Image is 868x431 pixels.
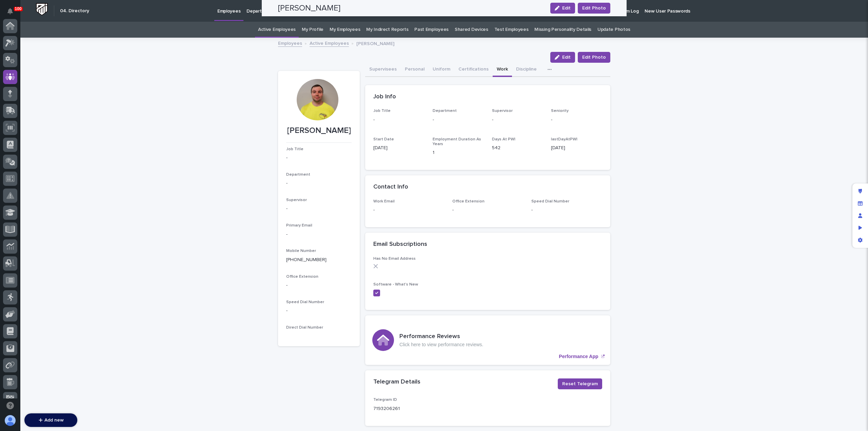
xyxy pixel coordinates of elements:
span: lastDayAtPWI [551,137,577,141]
span: Reset Telegram [562,380,598,387]
a: Employees [278,39,302,47]
span: Office Extension [286,275,318,279]
span: Primary Email [286,223,312,228]
h2: Email Subscriptions [373,241,427,248]
span: Job Title [373,109,391,113]
p: [PERSON_NAME] [356,39,394,47]
div: Notifications100 [8,8,17,19]
span: Employment Duration As Years [433,137,481,146]
p: - [551,116,602,123]
div: App settings [854,234,866,246]
span: Has No Email Address [373,257,416,261]
p: - [286,307,352,314]
a: Active Employees [310,39,349,47]
a: Performance App [365,315,610,365]
button: users-avatar [3,413,17,428]
span: Edit [562,55,571,60]
div: Preview as [854,222,866,234]
span: Speed Dial Number [531,199,569,203]
span: Telegram ID [373,398,397,402]
span: Mobile Number [286,249,316,253]
a: Update Photos [597,22,630,38]
button: Add new [24,413,77,427]
a: Active Employees [258,22,296,38]
span: Department [433,109,457,113]
p: 1 [433,149,484,156]
h3: Performance Reviews [399,333,483,340]
p: - [286,180,352,187]
button: Notifications [3,4,17,18]
h2: 04. Directory [60,8,89,14]
h2: Job Info [373,93,396,101]
p: 100 [15,6,22,11]
p: [DATE] [373,144,425,152]
p: - [531,207,602,214]
p: - [492,116,543,123]
button: Work [493,63,512,77]
a: Shared Devices [455,22,488,38]
span: Work Email [373,199,395,203]
span: Department [286,173,310,177]
span: Supervisor [286,198,307,202]
a: Test Employees [494,22,529,38]
span: Days At PWI [492,137,515,141]
p: - [286,205,352,212]
h2: Telegram Details [373,378,420,386]
button: Edit Photo [578,52,610,63]
p: [DATE] [551,144,602,152]
p: Performance App [559,354,598,359]
p: - [433,116,484,123]
div: Manage fields and data [854,197,866,210]
button: Reset Telegram [558,378,602,389]
p: - [286,154,352,161]
p: 7193206261 [373,405,400,412]
button: Edit [550,52,575,63]
span: Office Extension [452,199,485,203]
a: Missing Personality Details [534,22,591,38]
button: Open support chat [3,398,17,413]
span: Direct Dial Number [286,326,323,330]
p: - [373,207,444,214]
h2: Contact Info [373,183,408,191]
p: 542 [492,144,543,152]
p: - [373,116,425,123]
a: My Indirect Reports [366,22,408,38]
span: Seniority [551,109,569,113]
img: Workspace Logo [36,3,48,16]
p: [PERSON_NAME] [286,126,352,136]
button: Personal [401,63,429,77]
span: Supervisor [492,109,513,113]
a: My Profile [302,22,323,38]
a: Past Employees [414,22,449,38]
span: Start Date [373,137,394,141]
button: Supervisees [365,63,401,77]
div: Manage users [854,210,866,222]
a: My Employees [330,22,360,38]
p: Click here to view performance reviews. [399,342,483,348]
p: - [452,207,523,214]
div: Edit layout [854,185,866,197]
p: - [286,231,352,238]
button: Certifications [454,63,493,77]
span: Edit Photo [582,54,606,61]
span: Software - What's New [373,282,418,287]
button: Uniform [429,63,454,77]
a: [PHONE_NUMBER] [286,257,327,262]
span: Job Title [286,147,303,151]
button: Discipline [512,63,541,77]
p: - [286,282,352,289]
span: Speed Dial Number [286,300,324,304]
